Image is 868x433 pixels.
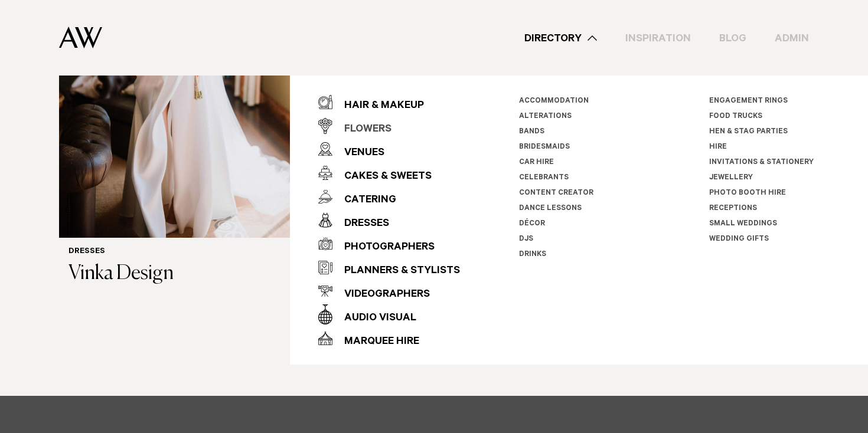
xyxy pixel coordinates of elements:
a: Photographers [318,232,460,255]
a: Jewellery [709,174,753,182]
a: Dance Lessons [519,205,582,213]
a: Planners & Stylists [318,255,460,279]
a: Videographers [318,279,460,303]
div: Videographers [332,283,430,307]
a: Décor [519,220,545,228]
a: Engagement Rings [709,97,788,106]
div: Planners & Stylists [332,260,460,283]
a: Audio Visual [318,303,460,326]
img: Auckland Weddings Logo [59,27,102,48]
a: Receptions [709,205,757,213]
a: DJs [519,235,533,244]
div: Catering [332,189,396,212]
div: Marquee Hire [332,330,419,354]
a: Food Trucks [709,113,762,121]
h6: Dresses [68,247,290,257]
a: Drinks [519,251,546,259]
div: Cakes & Sweets [332,165,432,189]
a: Bands [519,128,544,136]
a: Inspiration [611,30,705,46]
a: Photo Booth Hire [709,189,786,198]
div: Hair & Makeup [332,94,424,118]
h3: Vinka Design [68,262,290,286]
div: Photographers [332,236,435,260]
a: Hen & Stag Parties [709,128,788,136]
a: Content Creator [519,189,593,198]
div: Audio Visual [332,307,416,330]
a: Cakes & Sweets [318,161,460,185]
a: Directory [510,30,611,46]
a: Admin [761,30,823,46]
a: Small Weddings [709,220,777,228]
a: Bridesmaids [519,143,570,152]
div: Dresses [332,212,389,236]
a: Wedding Gifts [709,235,769,244]
a: Invitations & Stationery [709,159,814,167]
a: Hire [709,143,727,152]
div: Venues [332,142,384,165]
a: Accommodation [519,97,589,106]
a: Car Hire [519,159,554,167]
a: Alterations [519,113,572,121]
a: Celebrants [519,174,569,182]
div: Flowers [332,118,391,142]
a: Venues [318,137,460,161]
a: Catering [318,185,460,208]
a: Blog [705,30,761,46]
a: Marquee Hire [318,326,460,350]
a: Dresses [318,208,460,232]
a: Hair & Makeup [318,90,460,114]
a: Flowers [318,114,460,137]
